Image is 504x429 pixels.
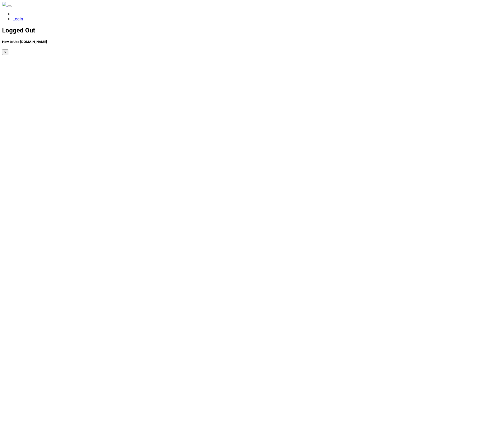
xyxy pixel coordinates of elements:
button: × [2,49,8,55]
a: Login [13,16,23,21]
h5: How to Use [DOMAIN_NAME] [2,40,502,44]
img: sparktrade.png [2,2,6,6]
h2: Logged Out [2,27,502,34]
button: Toggle navigation [7,5,12,7]
span: × [4,50,6,54]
